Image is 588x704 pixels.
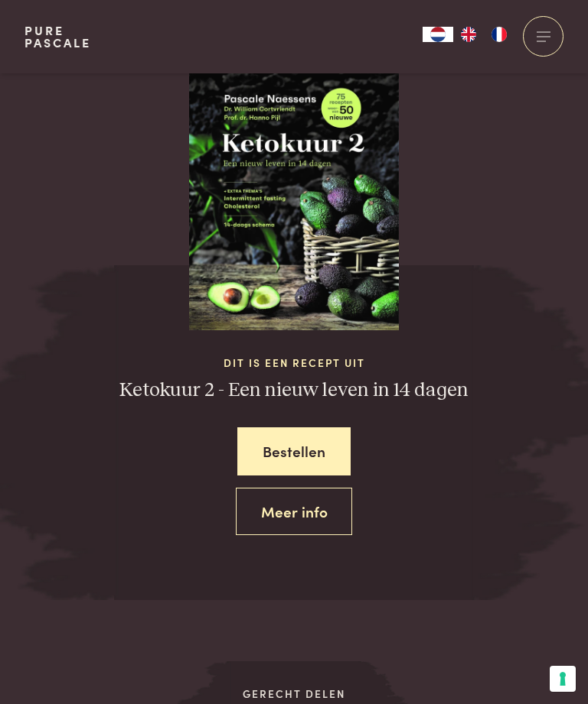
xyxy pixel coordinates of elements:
span: Dit is een recept uit [114,355,474,371]
div: Language [423,27,453,42]
h3: Ketokuur 2 - Een nieuw leven in 14 dagen [114,378,474,403]
a: EN [453,27,484,42]
button: Uw voorkeuren voor toestemming voor trackingtechnologieën [550,666,576,692]
a: FR [484,27,514,42]
span: Gerecht delen [227,686,361,702]
ul: Language list [453,27,514,42]
a: NL [423,27,453,42]
a: Bestellen [237,427,351,475]
a: PurePascale [24,24,91,49]
aside: Language selected: Nederlands [423,27,514,42]
a: Meer info [236,488,353,536]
